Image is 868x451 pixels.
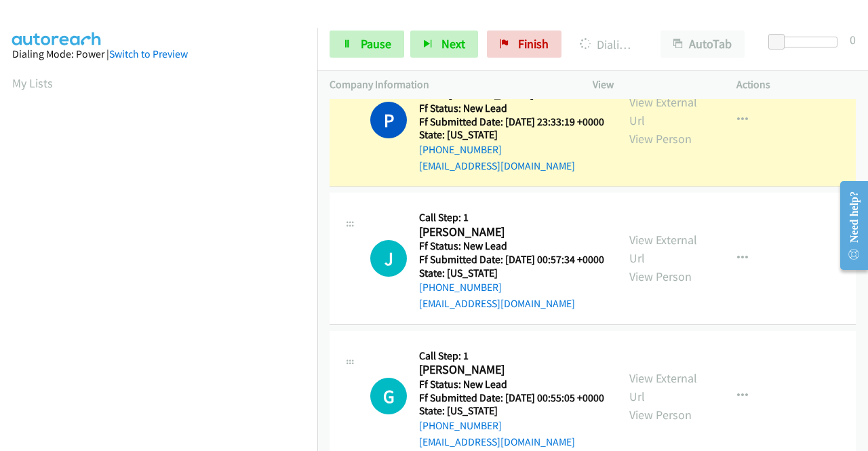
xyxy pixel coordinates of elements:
[410,31,478,58] button: Next
[419,128,604,142] h5: State: [US_STATE]
[370,240,407,277] div: The call is yet to be attempted
[370,378,407,414] div: The call is yet to be attempted
[109,47,188,60] a: Switch to Preview
[419,435,575,448] a: [EMAIL_ADDRESS][DOMAIN_NAME]
[330,31,404,58] a: Pause
[419,281,502,294] a: [PHONE_NUMBER]
[593,77,712,93] p: View
[419,297,575,310] a: [EMAIL_ADDRESS][DOMAIN_NAME]
[829,172,868,279] iframe: Resource Center
[370,240,407,277] h1: J
[419,115,604,129] h5: Ff Submitted Date: [DATE] 23:33:19 +0000
[629,407,692,423] a: View Person
[419,267,604,280] h5: State: [US_STATE]
[629,269,692,284] a: View Person
[419,362,604,378] h2: [PERSON_NAME]
[361,36,391,52] span: Pause
[736,77,856,93] p: Actions
[629,232,697,266] a: View External Url
[370,378,407,414] h1: G
[850,31,856,49] div: 0
[419,211,604,224] h5: Call Step: 1
[419,159,575,172] a: [EMAIL_ADDRESS][DOMAIN_NAME]
[580,35,636,54] p: Dialing Parm [PERSON_NAME]
[12,46,305,62] div: Dialing Mode: Power |
[419,143,502,156] a: [PHONE_NUMBER]
[370,102,407,138] h1: P
[518,36,549,52] span: Finish
[660,31,745,58] button: AutoTab
[419,419,502,432] a: [PHONE_NUMBER]
[629,131,692,146] a: View Person
[487,31,561,58] a: Finish
[419,239,604,253] h5: Ff Status: New Lead
[419,253,604,267] h5: Ff Submitted Date: [DATE] 00:57:34 +0000
[330,77,568,93] p: Company Information
[419,224,604,240] h2: [PERSON_NAME]
[419,404,604,418] h5: State: [US_STATE]
[419,391,604,405] h5: Ff Submitted Date: [DATE] 00:55:05 +0000
[419,378,604,391] h5: Ff Status: New Lead
[775,37,837,47] div: Delay between calls (in seconds)
[419,349,604,363] h5: Call Step: 1
[441,36,465,52] span: Next
[629,370,697,404] a: View External Url
[12,75,53,91] a: My Lists
[629,94,697,128] a: View External Url
[419,102,604,115] h5: Ff Status: New Lead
